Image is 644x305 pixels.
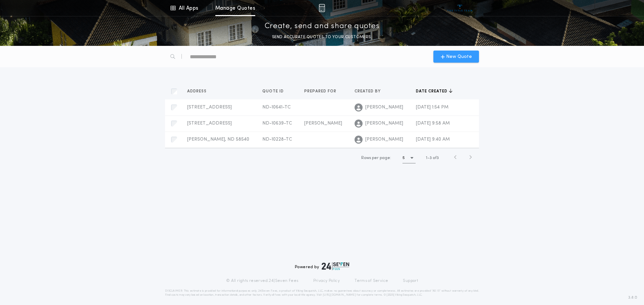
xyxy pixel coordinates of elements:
[187,105,232,110] span: [STREET_ADDRESS]
[416,137,450,142] span: [DATE] 9:40 AM
[416,105,448,110] span: [DATE] 1:54 PM
[433,155,439,161] span: of 3
[187,121,232,126] span: [STREET_ADDRESS]
[416,88,452,95] button: Date created
[262,88,289,95] button: Quote ID
[165,289,479,297] p: DISCLAIMER: This estimate is provided for informational purposes only. 24|Seven Fees, a product o...
[304,89,338,94] span: Prepared for
[355,89,382,94] span: Created by
[187,88,212,95] button: Address
[187,89,208,94] span: Address
[355,278,388,284] a: Terms of Service
[322,262,349,270] img: logo
[295,262,349,270] div: Powered by
[262,137,292,142] span: ND-10228-TC
[402,155,405,161] h1: 5
[365,104,403,111] span: [PERSON_NAME]
[433,51,479,63] button: New Quote
[187,137,249,142] span: [PERSON_NAME], ND 58540
[304,121,342,126] span: [PERSON_NAME]
[447,5,473,11] img: vs-icon
[262,105,291,110] span: ND-10641-TC
[403,278,418,284] a: Support
[323,294,356,296] a: [URL][DOMAIN_NAME]
[265,21,380,32] p: Create, send and share quotes
[313,278,340,284] a: Privacy Policy
[355,88,386,95] button: Created by
[416,121,450,126] span: [DATE] 9:58 AM
[416,89,449,94] span: Date created
[402,153,416,163] button: 5
[430,156,432,160] span: 3
[272,34,372,41] p: SEND ACCURATE QUOTES TO YOUR CUSTOMERS.
[446,53,472,60] span: New Quote
[319,4,325,12] img: img
[426,156,427,160] span: 1
[365,136,403,143] span: [PERSON_NAME]
[628,295,637,301] span: 3.8.0
[262,121,292,126] span: ND-10639-TC
[226,278,299,284] p: © All rights reserved. 24|Seven Fees
[262,89,285,94] span: Quote ID
[361,156,391,160] span: Rows per page:
[365,120,403,127] span: [PERSON_NAME]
